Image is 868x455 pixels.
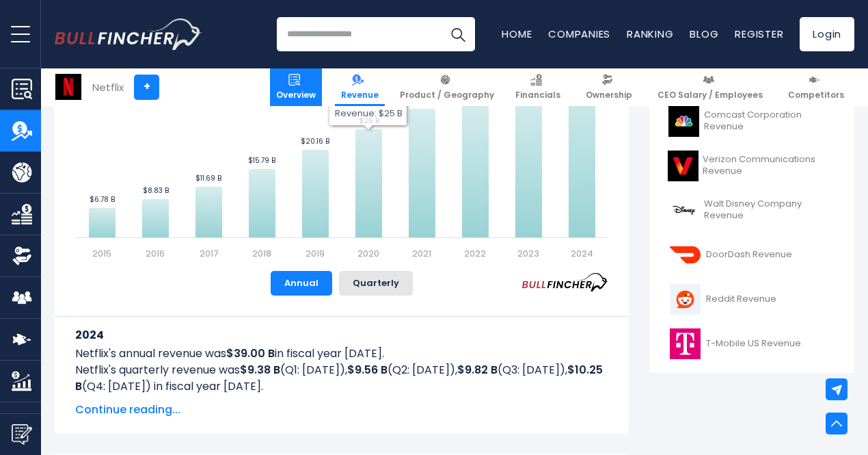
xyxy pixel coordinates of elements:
text: 2017 [200,247,218,260]
img: DIS logo [668,195,700,226]
h3: 2024 [75,326,608,343]
span: Financials [515,90,560,101]
text: 2023 [517,247,539,260]
div: Netflix [92,79,124,95]
a: Ownership [580,68,638,106]
span: Ownership [586,90,632,101]
a: Register [735,27,783,41]
text: $6.78 B [90,194,115,205]
span: Product / Geography [400,90,494,101]
span: Continue reading... [75,402,608,418]
button: Quarterly [339,271,413,296]
text: 2021 [412,247,431,260]
b: $39.00 B [226,346,275,361]
a: Financials [509,68,567,106]
text: 2019 [306,247,325,260]
a: Go to homepage [55,18,202,50]
span: CEO Salary / Employees [657,90,763,101]
img: VZ logo [668,151,699,181]
img: RDDT logo [668,284,702,315]
text: $11.69 B [195,173,221,183]
a: Revenue [335,68,385,106]
text: 2015 [92,247,111,260]
img: Ownership [12,246,32,266]
button: Annual [271,271,332,296]
img: TMUS logo [668,328,702,359]
span: Competitors [788,90,844,101]
text: 2024 [571,247,593,260]
a: + [134,75,159,100]
button: Search [441,17,475,51]
a: Companies [548,27,610,41]
text: $15.79 B [248,155,275,166]
img: NFLX logo [55,74,81,100]
b: $9.82 B [457,362,498,378]
b: $9.38 B [240,362,280,378]
img: DASH logo [668,239,702,270]
a: Overview [270,68,322,106]
text: 2016 [146,247,165,260]
a: Comcast Corporation Revenue [660,103,844,140]
a: DoorDash Revenue [660,236,844,274]
text: $8.83 B [143,185,169,196]
b: $10.25 B [75,362,603,394]
span: Overview [276,90,316,101]
a: Ranking [627,27,673,41]
text: $20.16 B [301,136,329,146]
a: Home [502,27,532,41]
span: Revenue [341,90,379,101]
a: Reddit Revenue [660,281,844,318]
text: 2020 [357,247,379,260]
b: $9.56 B [347,362,388,378]
a: CEO Salary / Employees [651,68,769,106]
a: Verizon Communications Revenue [660,147,844,185]
a: Competitors [782,68,850,106]
p: Netflix's quarterly revenue was (Q1: [DATE]), (Q2: [DATE]), (Q3: [DATE]), (Q4: [DATE]) in fiscal ... [75,362,608,395]
text: 2022 [464,247,486,260]
text: $25 B [359,116,379,126]
text: 2018 [252,247,271,260]
img: CMCSA logo [668,106,700,137]
p: Netflix's annual revenue was in fiscal year [DATE]. [75,346,608,362]
img: Bullfincher logo [55,18,202,50]
a: Product / Geography [394,68,500,106]
a: Login [800,17,854,51]
a: T-Mobile US Revenue [660,325,844,363]
a: Blog [690,27,718,41]
a: Walt Disney Company Revenue [660,192,844,229]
